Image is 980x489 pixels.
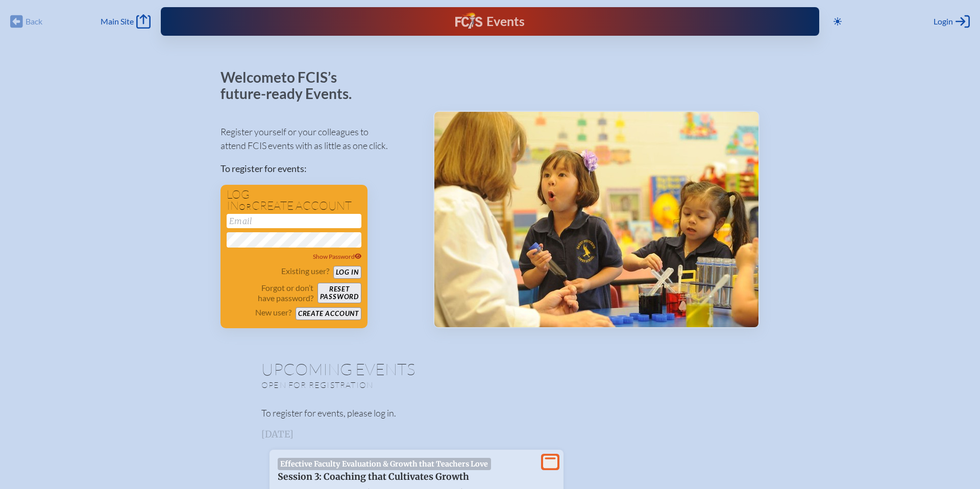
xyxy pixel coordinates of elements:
[317,283,361,303] button: Resetpassword
[261,406,719,420] p: To register for events, please log in.
[220,125,417,153] p: Register yourself or your colleagues to attend FCIS events with as little as one click.
[934,16,953,27] span: Login
[220,69,363,102] p: Welcome to FCIS’s future-ready Events.
[313,253,362,260] span: Show Password
[342,12,639,31] div: FCIS Events — Future ready
[101,14,151,29] a: Main Site
[101,16,134,27] span: Main Site
[261,429,719,439] h3: [DATE]
[227,189,361,212] h1: Log in create account
[333,266,361,279] button: Log in
[281,266,329,276] p: Existing user?
[278,471,469,482] span: Session 3: Coaching that Cultivates Growth
[434,112,758,327] img: Events
[296,307,361,320] button: Create account
[261,380,531,390] p: Open for registration
[239,202,252,212] span: or
[220,162,417,176] p: To register for events:
[227,214,361,228] input: Email
[278,458,491,470] span: Effective Faculty Evaluation & Growth that Teachers Love
[227,283,313,303] p: Forgot or don’t have password?
[261,361,719,377] h1: Upcoming Events
[255,307,291,317] p: New user?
